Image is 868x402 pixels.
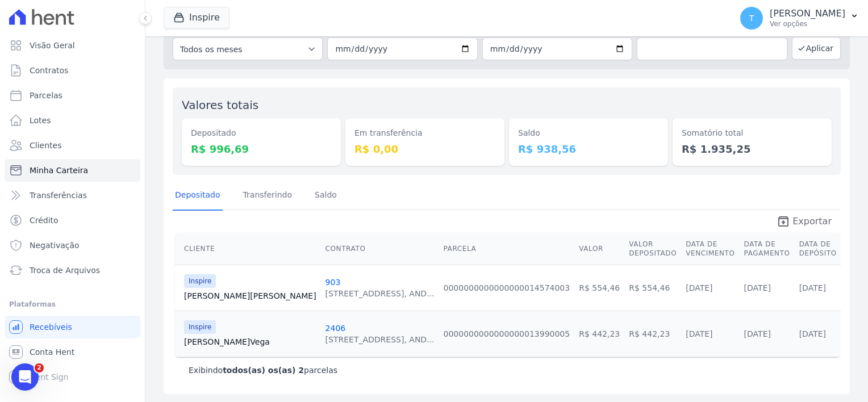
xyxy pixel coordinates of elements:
[770,8,845,19] p: [PERSON_NAME]
[439,233,575,265] th: Parcela
[30,265,100,276] span: Troca de Arquivos
[30,140,61,151] span: Clientes
[30,65,68,76] span: Contratos
[164,7,229,28] button: Inspire
[744,283,771,292] a: [DATE]
[35,363,44,372] span: 2
[767,215,841,231] a: unarchive Exportar
[30,165,88,176] span: Minha Carteira
[5,184,140,207] a: Transferências
[518,141,659,157] dd: R$ 938,56
[9,298,136,311] div: Plataformas
[5,159,140,182] a: Minha Carteira
[799,283,826,292] a: [DATE]
[325,324,346,333] a: 2406
[175,233,321,265] th: Cliente
[744,329,771,338] a: [DATE]
[686,283,712,292] a: [DATE]
[5,84,140,107] a: Parcelas
[682,127,823,139] dt: Somatório total
[749,14,754,22] span: T
[731,2,868,34] button: T [PERSON_NAME] Ver opções
[30,190,87,201] span: Transferências
[30,215,59,226] span: Crédito
[777,215,790,228] i: unarchive
[682,141,823,157] dd: R$ 1.935,25
[5,134,140,157] a: Clientes
[354,127,495,139] dt: Em transferência
[241,181,295,211] a: Transferindo
[321,233,439,265] th: Contrato
[574,233,624,265] th: Valor
[173,181,223,211] a: Depositado
[5,316,140,338] a: Recebíveis
[686,329,712,338] a: [DATE]
[444,329,570,338] a: 0000000000000000013990005
[30,321,72,333] span: Recebíveis
[223,366,304,375] b: todos(as) os(as) 2
[799,329,826,338] a: [DATE]
[770,19,845,28] p: Ver opções
[312,181,339,211] a: Saldo
[325,334,435,345] div: [STREET_ADDRESS], AND...
[325,288,435,299] div: [STREET_ADDRESS], AND...
[792,215,832,228] span: Exportar
[191,141,332,157] dd: R$ 996,69
[184,274,216,288] span: Inspire
[30,240,80,251] span: Negativação
[624,265,681,311] td: R$ 554,46
[5,234,140,257] a: Negativação
[795,233,841,265] th: Data de Depósito
[30,90,62,101] span: Parcelas
[30,346,74,358] span: Conta Hent
[30,40,75,51] span: Visão Geral
[5,259,140,282] a: Troca de Arquivos
[30,115,51,126] span: Lotes
[184,290,316,301] a: [PERSON_NAME][PERSON_NAME]
[444,283,570,292] a: 0000000000000000014574003
[189,365,337,376] p: Exibindo parcelas
[518,127,659,139] dt: Saldo
[5,341,140,363] a: Conta Hent
[681,233,739,265] th: Data de Vencimento
[624,233,681,265] th: Valor Depositado
[11,363,39,391] iframe: Intercom live chat
[191,127,332,139] dt: Depositado
[624,311,681,357] td: R$ 442,23
[5,34,140,57] a: Visão Geral
[184,336,316,347] a: [PERSON_NAME]Vega
[574,265,624,311] td: R$ 554,46
[5,109,140,132] a: Lotes
[184,320,216,334] span: Inspire
[182,98,258,112] label: Valores totais
[574,311,624,357] td: R$ 442,23
[325,278,341,287] a: 903
[5,59,140,82] a: Contratos
[792,37,841,60] button: Aplicar
[5,209,140,232] a: Crédito
[740,233,795,265] th: Data de Pagamento
[354,141,495,157] dd: R$ 0,00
